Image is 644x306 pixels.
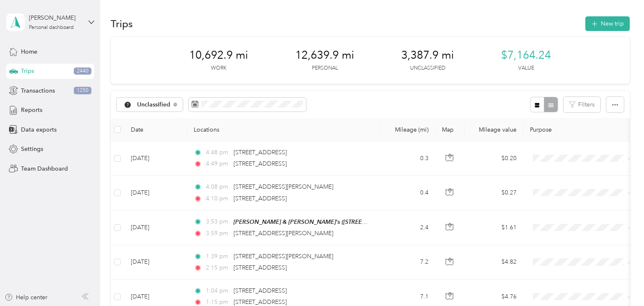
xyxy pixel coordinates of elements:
[21,164,68,173] span: Team Dashboard
[234,264,287,271] span: [STREET_ADDRESS]
[124,176,187,210] td: [DATE]
[597,259,644,306] iframe: Everlance-gr Chat Button Frame
[124,141,187,176] td: [DATE]
[206,229,230,238] span: 3:59 pm
[465,245,523,280] td: $4.82
[380,245,435,280] td: 7.2
[74,87,91,94] span: 1250
[206,217,230,226] span: 3:53 pm
[312,65,338,72] p: Personal
[465,118,523,141] th: Mileage value
[206,286,230,296] span: 1:04 pm
[501,49,551,62] span: $7,164.24
[206,263,230,272] span: 2:15 pm
[21,67,34,75] span: Trips
[124,245,187,280] td: [DATE]
[21,106,42,114] span: Reports
[585,16,630,31] button: New trip
[234,253,333,260] span: [STREET_ADDRESS][PERSON_NAME]
[523,118,641,141] th: Purpose
[206,159,230,169] span: 4:49 pm
[124,118,187,141] th: Date
[111,19,133,28] h1: Trips
[234,298,287,306] span: [STREET_ADDRESS]
[563,97,600,112] button: Filters
[5,293,47,302] button: Help center
[234,183,333,190] span: [STREET_ADDRESS][PERSON_NAME]
[206,194,230,203] span: 4:10 pm
[206,148,230,157] span: 4:48 pm
[234,230,333,237] span: [STREET_ADDRESS][PERSON_NAME]
[234,195,287,202] span: [STREET_ADDRESS]
[435,118,465,141] th: Map
[29,13,81,22] div: [PERSON_NAME]
[206,252,230,261] span: 1:39 pm
[234,149,287,156] span: [STREET_ADDRESS]
[189,49,248,62] span: 10,692.9 mi
[21,125,57,134] span: Data exports
[124,210,187,245] td: [DATE]
[380,118,435,141] th: Mileage (mi)
[518,65,534,72] p: Value
[21,86,55,95] span: Transactions
[74,67,91,75] span: 2440
[295,49,354,62] span: 12,639.9 mi
[21,145,43,153] span: Settings
[465,176,523,210] td: $0.27
[234,218,494,226] span: [PERSON_NAME] & [PERSON_NAME]'s ([STREET_ADDRESS] , [GEOGRAPHIC_DATA], [US_STATE])
[187,118,380,141] th: Locations
[29,25,74,30] div: Personal dashboard
[380,210,435,245] td: 2.4
[401,49,454,62] span: 3,387.9 mi
[380,176,435,210] td: 0.4
[137,102,171,108] span: Unclassified
[465,210,523,245] td: $1.61
[380,141,435,176] td: 0.3
[234,287,287,294] span: [STREET_ADDRESS]
[211,65,226,72] p: Work
[234,160,287,167] span: [STREET_ADDRESS]
[410,65,445,72] p: Unclassified
[206,182,230,192] span: 4:08 pm
[465,141,523,176] td: $0.20
[21,47,37,56] span: Home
